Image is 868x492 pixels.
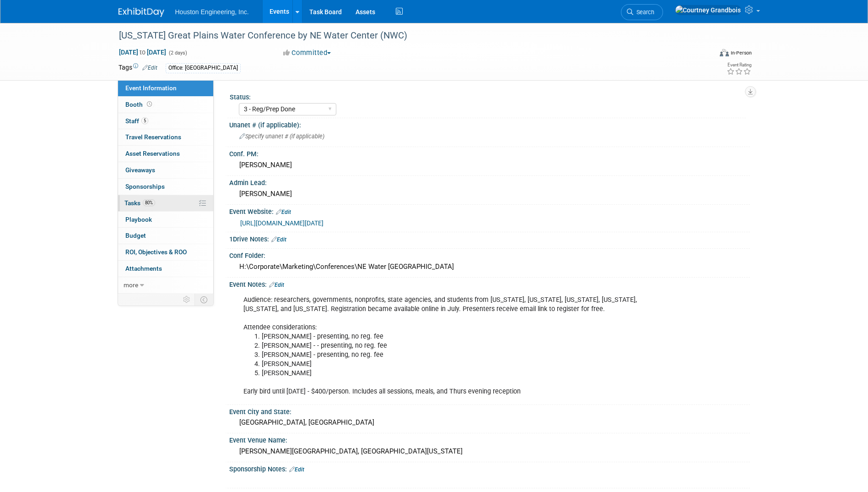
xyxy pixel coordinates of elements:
span: Attachments [125,265,162,272]
span: Event Information [125,84,177,92]
span: Specify unanet # (if applicable) [239,133,324,140]
div: Event City and State: [229,405,750,416]
div: [PERSON_NAME] [236,158,743,172]
div: Office: [GEOGRAPHIC_DATA] [166,63,241,73]
a: Budget [118,228,213,244]
a: Event Information [118,80,213,96]
li: [PERSON_NAME] - presenting, no reg. fee [262,332,644,341]
img: Format-Inperson.png [720,49,729,56]
a: ROI, Objectives & ROO [118,244,213,260]
span: 80% [143,199,155,206]
li: [PERSON_NAME] - presenting, no reg. fee [262,350,644,360]
span: Booth [125,101,154,108]
a: Sponsorships [118,179,213,195]
div: 1Drive Notes: [229,232,750,244]
div: Event Rating [727,63,751,67]
span: Sponsorships [125,183,165,190]
a: more [118,277,213,293]
li: [PERSON_NAME] - - presenting, no reg. fee [262,341,644,350]
a: Attachments [118,261,213,277]
a: Search [621,4,663,20]
span: more [124,281,138,289]
span: to [138,49,147,56]
span: Staff [125,117,148,125]
img: Courtney Grandbois [675,5,741,15]
div: Audience: researchers, governments, nonprofits, state agencies, and students from [US_STATE], [US... [237,291,649,401]
span: Giveaways [125,166,155,174]
a: Booth [118,97,213,113]
div: [PERSON_NAME][GEOGRAPHIC_DATA], [GEOGRAPHIC_DATA][US_STATE] [236,444,743,459]
div: Conf Folder: [229,249,750,260]
div: Status: [230,90,746,102]
a: Playbook [118,212,213,228]
div: [GEOGRAPHIC_DATA], [GEOGRAPHIC_DATA] [236,415,743,430]
span: ROI, Objectives & ROO [125,248,187,256]
td: Tags [119,63,157,73]
span: Booth not reserved yet [145,101,154,108]
li: [PERSON_NAME] [262,360,644,369]
div: Event Website: [229,205,750,217]
div: Event Format [658,48,752,61]
span: Houston Engineering, Inc. [175,8,249,16]
a: Edit [289,466,304,473]
span: [DATE] [DATE] [119,48,167,56]
div: In-Person [730,49,752,56]
a: Edit [142,65,157,71]
div: Unanet # (if applicable): [229,118,750,130]
div: Sponsorship Notes: [229,462,750,474]
a: Edit [271,236,286,243]
a: Giveaways [118,162,213,178]
a: Edit [276,209,291,215]
button: Committed [280,48,334,58]
span: (2 days) [168,50,187,56]
span: Asset Reservations [125,150,180,157]
a: Tasks80% [118,195,213,211]
div: Event Notes: [229,278,750,290]
a: Travel Reservations [118,129,213,145]
div: Conf. PM: [229,147,750,159]
div: [US_STATE] Great Plains Water Conference by NE Water Center (NWC) [116,27,698,44]
span: Search [633,9,654,16]
span: Tasks [124,199,155,207]
span: Travel Reservations [125,133,181,141]
a: Staff5 [118,113,213,129]
td: Toggle Event Tabs [194,294,213,306]
li: [PERSON_NAME] [262,369,644,378]
span: 5 [141,117,148,124]
div: Event Venue Name: [229,433,750,445]
div: [PERSON_NAME] [236,187,743,201]
span: Budget [125,232,146,239]
div: H:\Corporate\Marketing\Conferences\NE Water [GEOGRAPHIC_DATA] [236,260,743,274]
a: [URL][DOMAIN_NAME][DATE] [240,219,323,227]
div: Admin Lead: [229,176,750,187]
img: ExhibitDay [119,8,164,17]
a: Asset Reservations [118,146,213,162]
span: Playbook [125,216,152,223]
a: Edit [269,282,284,288]
td: Personalize Event Tab Strip [179,294,195,306]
